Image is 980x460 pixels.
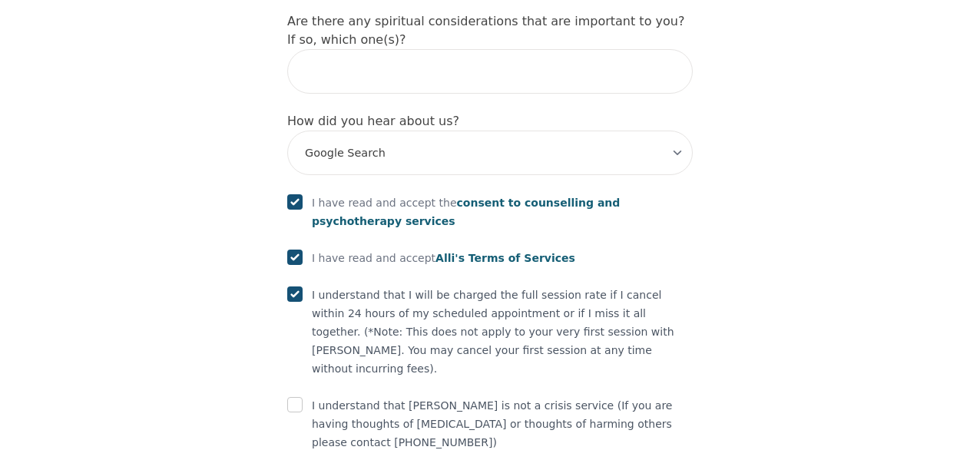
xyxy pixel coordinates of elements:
p: I have read and accept the [312,194,693,230]
label: How did you hear about us? [287,114,459,128]
p: I understand that [PERSON_NAME] is not a crisis service (If you are having thoughts of [MEDICAL_D... [312,396,693,452]
span: Alli's Terms of Services [435,252,575,264]
p: I have read and accept [312,249,575,267]
span: consent to counselling and psychotherapy services [312,197,620,227]
p: I understand that I will be charged the full session rate if I cancel within 24 hours of my sched... [312,286,693,378]
label: Are there any spiritual considerations that are important to you? If so, which one(s)? [287,14,684,47]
